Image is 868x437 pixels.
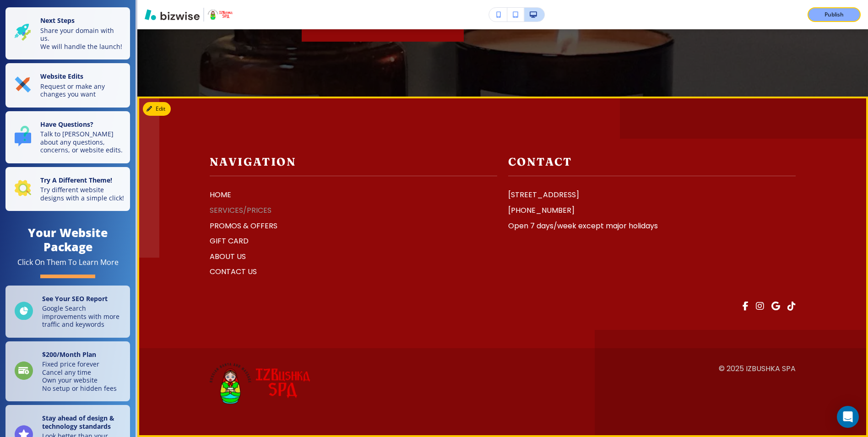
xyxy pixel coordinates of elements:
button: Try A Different Theme!Try different website designs with a simple click! [5,167,130,211]
div: Click On Them To Learn More [17,258,119,267]
button: Edit [143,102,171,116]
strong: Navigation [210,155,296,168]
strong: Try A Different Theme! [40,176,112,184]
button: Have Questions?Talk to [PERSON_NAME] about any questions, concerns, or website edits. [5,111,130,163]
p: Fixed price forever Cancel any time Own your website No setup or hidden fees [42,360,117,392]
strong: See Your SEO Report [42,294,108,303]
a: See Your SEO ReportGoogle Search improvements with more traffic and keywords [5,286,130,338]
strong: Have Questions? [40,120,93,129]
strong: $ 200 /Month Plan [42,350,96,359]
p: Try different website designs with a simple click! [40,186,125,202]
p: SERVICES/PRICES [210,205,497,216]
p: Open 7 days/week except major holidays [508,220,658,232]
p: ABOUT US [210,251,497,263]
p: Request or make any changes you want [40,82,125,98]
p: Share your domain with us. We will handle the launch! [40,27,125,51]
button: Publish [808,7,861,22]
strong: Website Edits [40,72,83,81]
img: IZBushka Spa [210,363,310,404]
strong: Stay ahead of design & technology standards [42,414,114,431]
a: [PHONE_NUMBER] [508,205,575,216]
div: Open Intercom Messenger [837,406,859,428]
strong: Next Steps [40,16,75,25]
p: Talk to [PERSON_NAME] about any questions, concerns, or website edits. [40,130,125,154]
strong: Contact [508,155,572,168]
p: PROMOS & OFFERS [210,220,497,232]
a: $200/Month PlanFixed price foreverCancel any timeOwn your websiteNo setup or hidden fees [5,341,130,402]
img: Your Logo [208,10,233,20]
button: Website EditsRequest or make any changes you want [5,63,130,108]
p: Google Search improvements with more traffic and keywords [42,304,125,329]
p: GIFT CARD [210,235,497,247]
p: Publish [825,11,844,19]
p: CONTACT US [210,266,497,278]
button: Next StepsShare your domain with us.We will handle the launch! [5,7,130,59]
img: Bizwise Logo [145,9,200,20]
h4: Your Website Package [5,226,130,254]
a: [STREET_ADDRESS] [508,189,579,201]
p: HOME [210,189,497,201]
p: © 2025 IZBushka Spa [719,363,796,404]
